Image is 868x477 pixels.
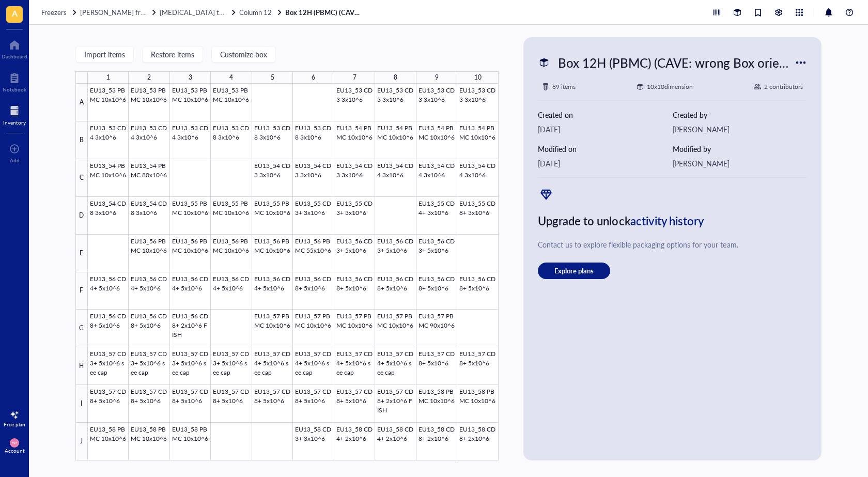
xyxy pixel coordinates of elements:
span: activity history [630,212,704,229]
a: Box 12H (PBMC) (CAVE: wrong Box orientation) [285,8,363,17]
div: F [75,272,88,310]
div: D [75,197,88,235]
a: Freezers [41,8,78,17]
div: 2 [147,71,151,84]
div: [DATE] [538,158,673,169]
div: 9 [435,71,439,84]
div: Upgrade to unlock [538,211,807,230]
div: H [75,347,88,385]
span: [PERSON_NAME] freezer [80,7,157,17]
span: Column 12 [239,7,272,17]
div: Contact us to explore flexible packaging options for your team. [538,239,807,250]
button: Explore plans [538,263,610,279]
div: 5 [271,71,274,84]
button: Import items [75,46,134,63]
div: G [75,310,88,347]
div: E [75,235,88,272]
span: [MEDICAL_DATA] tank [160,7,229,17]
div: J [75,423,88,460]
div: 2 contributors [764,82,803,92]
button: Restore items [142,46,203,63]
div: 10 x 10 dimension [647,82,693,92]
div: Free plan [4,421,25,427]
a: Dashboard [2,37,27,59]
div: Account [5,448,25,454]
div: Modified by [673,143,808,155]
a: Inventory [3,103,26,126]
div: 6 [312,71,315,84]
div: C [75,159,88,197]
a: [PERSON_NAME] freezer [80,8,158,17]
a: [MEDICAL_DATA] tankColumn 12 [160,8,283,17]
div: Inventory [3,119,26,126]
span: Explore plans [554,266,594,275]
div: [DATE] [538,124,673,135]
div: 8 [394,71,397,84]
span: Customize box [220,50,267,58]
a: Notebook [3,70,26,93]
div: Dashboard [2,53,27,59]
div: Notebook [3,86,26,93]
div: Created on [538,109,673,120]
div: 10 [474,71,482,84]
button: Customize box [211,46,276,63]
div: 4 [229,71,233,84]
a: Explore plans [538,263,807,279]
div: 7 [353,71,357,84]
span: Restore items [151,50,194,58]
div: [PERSON_NAME] [673,158,808,169]
span: Import items [84,50,125,58]
span: A [12,7,18,20]
span: Freezers [41,7,67,17]
span: MM [12,441,17,444]
div: Created by [673,109,808,120]
div: A [75,84,88,121]
div: I [75,385,88,423]
div: [PERSON_NAME] [673,124,808,135]
div: Modified on [538,143,673,155]
div: 1 [106,71,110,84]
div: 89 items [552,82,576,92]
div: B [75,121,88,159]
div: Add [10,157,20,163]
div: Box 12H (PBMC) (CAVE: wrong Box orientation) [553,52,795,73]
div: 3 [189,71,192,84]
